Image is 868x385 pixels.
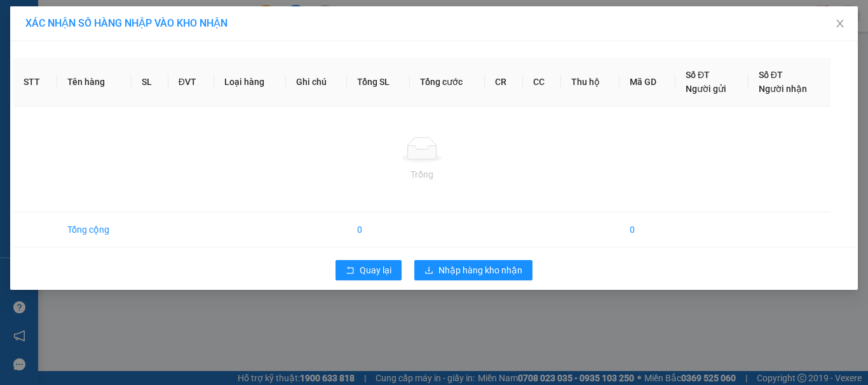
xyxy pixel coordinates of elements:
th: STT [13,58,57,107]
span: close [835,18,845,29]
span: Người gửi [686,84,726,94]
th: CR [485,58,523,107]
th: ĐVT [168,58,214,107]
span: XÁC NHẬN SỐ HÀNG NHẬP VÀO KHO NHẬN [25,17,227,29]
th: Tên hàng [57,58,132,107]
td: 0 [347,212,410,247]
span: Người nhận [759,84,807,94]
th: CC [523,58,561,107]
th: Ghi chú [286,58,347,107]
span: Quay lại [360,263,391,277]
button: rollbackQuay lại [336,260,402,280]
th: Tổng SL [347,58,410,107]
th: Thu hộ [561,58,620,107]
th: Mã GD [620,58,675,107]
td: 0 [620,212,675,247]
span: Số ĐT [686,70,710,80]
div: Trống [24,167,820,181]
span: download [424,266,433,276]
button: Close [822,6,858,42]
th: Loại hàng [214,58,287,107]
span: Nhập hàng kho nhận [438,263,522,277]
td: Tổng cộng [57,212,132,247]
button: downloadNhập hàng kho nhận [414,260,532,280]
span: Số ĐT [759,70,783,80]
th: SL [132,58,168,107]
th: Tổng cước [410,58,485,107]
span: rollback [346,266,355,276]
